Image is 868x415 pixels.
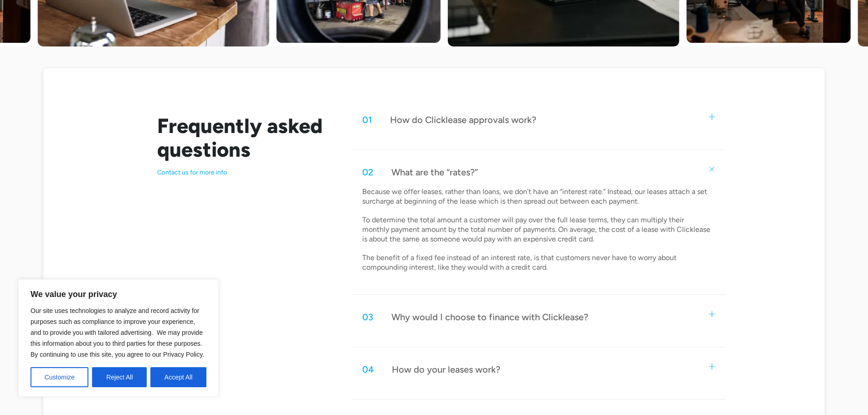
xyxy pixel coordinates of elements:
div: What are the “rates?” [391,166,478,178]
div: 04 [362,364,374,375]
div: Why would I choose to finance with Clicklease? [391,311,588,323]
img: small plus [709,311,715,317]
div: How do your leases work? [392,364,500,375]
button: Accept All [150,367,206,387]
p: Because we offer leases, rather than loans, we don’t have an “interest rate.” Instead, our leases... [362,187,712,272]
span: Our site uses technologies to analyze and record activity for purposes such as compliance to impr... [31,307,204,358]
div: How do Clicklease approvals work? [390,114,536,126]
div: 03 [362,311,373,323]
img: small plus [709,364,715,369]
h2: Frequently asked questions [157,114,330,161]
button: Reject All [92,367,147,387]
p: Contact us for more info [157,169,330,177]
p: We value your privacy [31,289,206,300]
button: Customize [31,367,88,387]
div: 02 [362,166,373,178]
div: 01 [362,114,372,126]
div: We value your privacy [18,279,219,397]
img: small plus [708,165,716,173]
img: small plus [709,114,715,120]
